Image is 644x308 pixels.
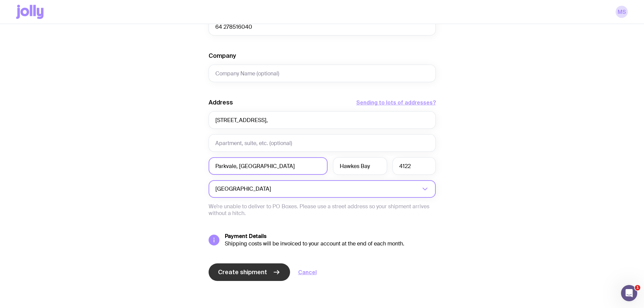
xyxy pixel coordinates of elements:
h5: Payment Details [225,233,436,240]
p: We’re unable to deliver to PO Boxes. Please use a street address so your shipment arrives without... [209,203,436,217]
input: Zip Code [392,157,436,175]
div: Shipping costs will be invoiced to your account at the end of each month. [225,240,436,247]
iframe: Intercom live chat [621,285,637,301]
span: 1 [635,285,640,290]
span: [GEOGRAPHIC_DATA] [215,180,272,198]
a: Cancel [298,268,317,276]
input: Company Name (optional) [209,65,436,82]
input: City [209,157,328,175]
button: Sending to lots of addresses? [356,98,436,106]
span: Create shipment [218,268,267,276]
label: Company [209,52,236,60]
input: Apartment, suite, etc. (optional) [209,134,436,152]
button: Create shipment [209,263,290,281]
a: MS [616,6,628,18]
input: 0400 123 456 [209,18,436,35]
label: Address [209,98,233,106]
div: Search for option [209,180,436,198]
input: Search for option [272,180,420,198]
input: Street Address [209,111,436,129]
input: State [333,157,387,175]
